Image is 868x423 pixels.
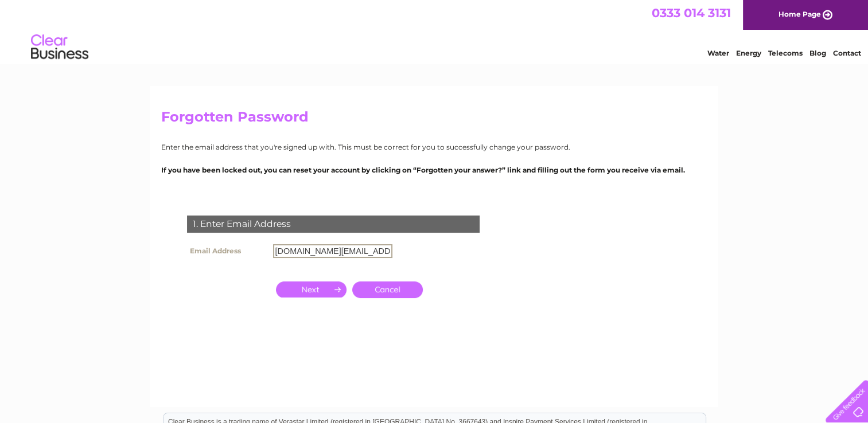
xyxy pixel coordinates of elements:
[833,49,861,57] a: Contact
[652,6,731,20] a: 0333 014 3131
[187,216,480,233] div: 1. Enter Email Address
[161,142,707,152] p: Enter the email address that you're signed up with. This must be correct for you to successfully ...
[809,49,826,57] a: Blog
[184,241,270,261] th: Email Address
[768,49,803,57] a: Telecoms
[30,30,89,65] img: logo.png
[352,281,423,298] a: Cancel
[161,164,707,175] p: If you have been locked out, you can reset your account by clicking on “Forgotten your answer?” l...
[164,6,706,56] div: Clear Business is a trading name of Verastar Limited (registered in [GEOGRAPHIC_DATA] No. 3667643...
[736,49,761,57] a: Energy
[707,49,729,57] a: Water
[161,109,707,131] h2: Forgotten Password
